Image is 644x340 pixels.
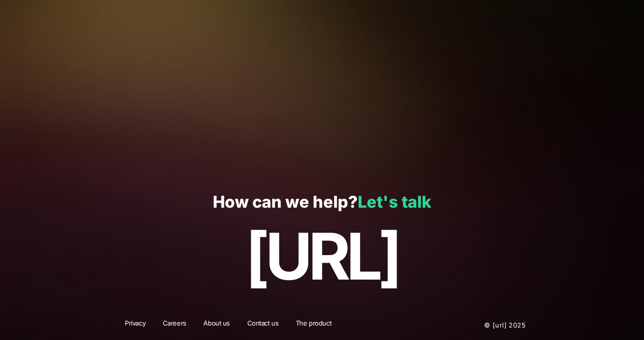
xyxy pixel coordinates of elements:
p: [URL] [21,220,622,293]
a: Let's talk [358,192,431,212]
a: Privacy [118,319,152,332]
p: © [URL] 2025 [424,319,526,332]
a: About us [197,319,236,332]
a: Contact us [241,319,285,332]
a: Careers [156,319,193,332]
p: How can we help? [21,193,622,212]
a: The product [289,319,338,332]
